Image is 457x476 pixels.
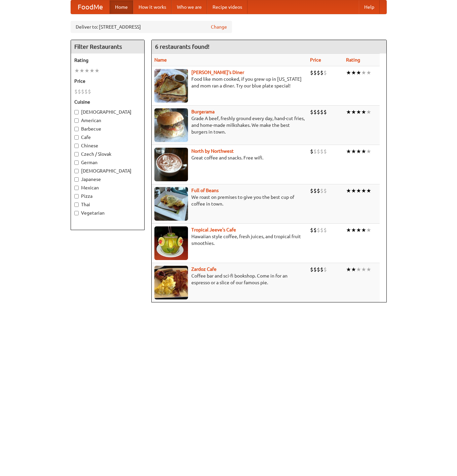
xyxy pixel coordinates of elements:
[154,226,188,260] img: jeeves.jpg
[155,43,210,50] ng-pluralize: 6 restaurants found!
[313,226,317,234] li: $
[366,226,371,234] li: ★
[154,266,188,299] img: zardoz.jpg
[351,266,356,273] li: ★
[356,108,361,116] li: ★
[74,184,141,191] label: Mexican
[323,187,327,194] li: $
[154,57,167,63] a: Name
[313,266,317,273] li: $
[94,67,100,74] li: ★
[361,266,366,273] li: ★
[317,266,320,273] li: $
[191,188,219,193] a: Full of Beans
[110,0,133,14] a: Home
[323,69,327,76] li: $
[154,115,305,135] p: Grade A beef, freshly ground every day, hand-cut fries, and home-made milkshakes. We make the bes...
[78,88,81,95] li: $
[74,201,141,208] label: Thai
[89,67,94,74] li: ★
[74,210,141,216] label: Vegetarian
[74,168,141,174] label: [DEMOGRAPHIC_DATA]
[320,148,323,155] li: $
[323,108,327,116] li: $
[320,226,323,234] li: $
[74,109,141,115] label: [DEMOGRAPHIC_DATA]
[84,67,89,74] li: ★
[74,110,79,114] input: [DEMOGRAPHIC_DATA]
[154,187,188,221] img: beans.jpg
[366,148,371,155] li: ★
[359,0,380,14] a: Help
[317,69,320,76] li: $
[74,194,79,198] input: Pizza
[81,88,84,95] li: $
[366,108,371,116] li: ★
[154,194,305,207] p: We roast on premises to give you the best cup of coffee in town.
[133,0,172,14] a: How it works
[356,266,361,273] li: ★
[351,148,356,155] li: ★
[74,67,79,74] li: ★
[191,148,234,154] a: North by Northwest
[317,226,320,234] li: $
[74,135,79,140] input: Cafe
[71,0,110,14] a: FoodMe
[74,88,78,95] li: $
[351,69,356,76] li: ★
[346,108,351,116] li: ★
[361,187,366,194] li: ★
[207,0,247,14] a: Recipe videos
[361,69,366,76] li: ★
[74,177,79,182] input: Japanese
[154,154,305,161] p: Great coffee and snacks. Free wifi.
[154,272,305,286] p: Coffee bar and sci-fi bookshop. Come in for an espresso or a slice of our famous pie.
[361,226,366,234] li: ★
[74,160,79,165] input: German
[84,88,88,95] li: $
[346,148,351,155] li: ★
[74,57,141,64] h5: Rating
[346,57,360,63] a: Rating
[313,69,317,76] li: $
[351,108,356,116] li: ★
[154,69,188,103] img: sallys.jpg
[310,226,313,234] li: $
[79,67,84,74] li: ★
[74,176,141,183] label: Japanese
[74,169,79,173] input: [DEMOGRAPHIC_DATA]
[88,88,91,95] li: $
[74,125,141,132] label: Barbecue
[351,226,356,234] li: ★
[74,117,141,124] label: American
[313,108,317,116] li: $
[191,70,244,75] a: [PERSON_NAME]'s Diner
[191,227,236,232] a: Tropical Jeeve's Cafe
[172,0,207,14] a: Who we are
[366,69,371,76] li: ★
[313,148,317,155] li: $
[361,108,366,116] li: ★
[323,226,327,234] li: $
[356,69,361,76] li: ★
[191,109,215,114] b: Burgerama
[346,266,351,273] li: ★
[361,148,366,155] li: ★
[356,226,361,234] li: ★
[74,211,79,215] input: Vegetarian
[317,148,320,155] li: $
[74,144,79,148] input: Chinese
[366,266,371,273] li: ★
[74,134,141,141] label: Cafe
[74,193,141,199] label: Pizza
[71,21,232,33] div: Deliver to: [STREET_ADDRESS]
[74,203,79,207] input: Thai
[74,99,141,105] h5: Cuisine
[346,187,351,194] li: ★
[191,266,217,272] a: Zardoz Cafe
[356,187,361,194] li: ★
[317,187,320,194] li: $
[320,187,323,194] li: $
